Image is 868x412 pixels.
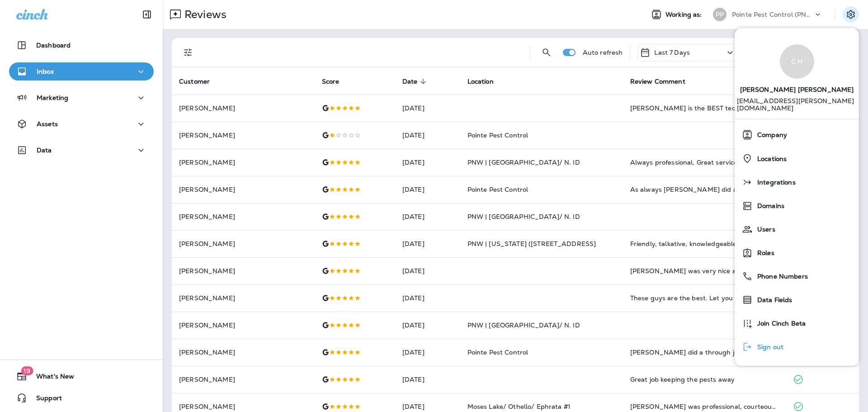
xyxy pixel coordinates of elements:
a: Users [738,220,855,238]
span: Support [27,394,62,405]
p: [PERSON_NAME] [179,322,307,329]
span: Sign out [753,343,783,351]
p: Marketing [37,94,68,101]
p: [PERSON_NAME] [179,403,307,410]
button: Join Cinch Beta [735,312,859,335]
div: These guys are the best. Let you know before they show up. They show up on time, and you never se... [630,294,778,303]
span: Roles [753,249,774,257]
button: Company [735,123,859,147]
span: Review Comment [630,77,697,85]
span: Users [753,226,775,233]
div: As always Kevin did a fantastic job and checked in to see if I had any needs before he got started. [630,185,778,194]
a: Data Fields [738,291,855,309]
span: Score [322,78,340,85]
span: Pointe Pest Control [467,131,528,139]
button: Phone Numbers [735,265,859,288]
button: Locations [735,147,859,170]
a: Roles [738,244,855,262]
span: Location [467,77,505,85]
span: Data Fields [753,296,793,304]
td: [DATE] [395,176,460,203]
p: [PERSON_NAME] [179,159,307,166]
span: Pointe Pest Control [467,348,528,356]
a: Locations [738,149,855,168]
div: Brandon was professional, courteous, and efficient! [630,402,778,411]
span: Phone Numbers [753,273,808,280]
td: [DATE] [395,312,460,339]
span: Company [753,131,787,139]
span: PNW | [GEOGRAPHIC_DATA]/ N. ID [467,213,580,221]
button: Data [9,141,154,159]
div: Bryson was very nice and professional!! Give him a bonus 😊 [630,266,778,275]
span: Integrations [753,179,796,186]
p: Dashboard [36,42,71,49]
span: Customer [179,77,222,85]
td: [DATE] [395,339,460,366]
td: [DATE] [395,203,460,230]
a: Integrations [738,173,855,191]
td: [DATE] [395,284,460,312]
p: Auto refresh [583,49,623,56]
span: Domains [753,202,784,210]
button: Data Fields [735,288,859,312]
td: [DATE] [395,257,460,284]
p: [PERSON_NAME] [179,267,307,275]
button: Collapse Sidebar [134,5,160,24]
span: PNW | [US_STATE] ([STREET_ADDRESS] [467,240,596,248]
span: Date [402,77,429,85]
p: [PERSON_NAME] [179,186,307,193]
div: C H [780,44,814,79]
button: Sign out [735,335,859,359]
p: [EMAIL_ADDRESS][PERSON_NAME][DOMAIN_NAME] [737,97,857,119]
span: Moses Lake/ Othello/ Ephrata #1 [467,403,571,411]
div: PP [713,8,726,21]
span: PNW | [GEOGRAPHIC_DATA]/ N. ID [467,158,580,166]
div: Great job keeping the pests away [630,375,778,384]
button: Dashboard [9,36,154,54]
span: [PERSON_NAME] [PERSON_NAME] [740,79,854,97]
p: [PERSON_NAME] [179,213,307,220]
a: Domains [738,197,855,215]
p: Inbox [37,68,54,75]
button: Filters [179,43,197,62]
p: [PERSON_NAME] [179,376,307,383]
span: Location [467,78,494,85]
button: Inbox [9,62,154,81]
span: What's New [27,373,74,384]
p: [PERSON_NAME] [179,104,307,112]
a: Company [738,126,855,144]
p: Data [37,147,52,154]
div: Odin did a through job wiping down all the cobwebs and answering our questions. [630,348,778,357]
button: Settings [843,6,859,23]
span: PNW | [GEOGRAPHIC_DATA]/ N. ID [467,321,580,329]
button: Integrations [735,170,859,194]
p: Assets [37,120,58,128]
button: Users [735,218,859,241]
div: Friendly, talkative, knowledgeable. [630,239,778,248]
td: [DATE] [395,122,460,149]
button: Roles [735,241,859,265]
a: C H[PERSON_NAME] [PERSON_NAME] [EMAIL_ADDRESS][PERSON_NAME][DOMAIN_NAME] [735,35,859,119]
span: Join Cinch Beta [753,320,806,327]
button: Assets [9,115,154,133]
span: Score [322,77,351,85]
p: [PERSON_NAME] [179,349,307,356]
td: [DATE] [395,366,460,393]
p: Pointe Pest Control (PNW) [732,11,813,18]
td: [DATE] [395,149,460,176]
button: Marketing [9,89,154,107]
div: Always professional. Great service. [630,158,778,167]
td: [DATE] [395,95,460,122]
button: Support [9,389,154,407]
td: [DATE] [395,230,460,257]
span: Working as: [665,11,704,19]
p: [PERSON_NAME] [179,132,307,139]
span: Date [402,78,418,85]
span: Locations [753,155,787,163]
p: Last 7 Days [654,49,690,56]
span: 19 [21,366,33,375]
p: Reviews [181,8,226,21]
span: Customer [179,78,210,85]
span: Pointe Pest Control [467,185,528,194]
p: [PERSON_NAME] [179,294,307,302]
